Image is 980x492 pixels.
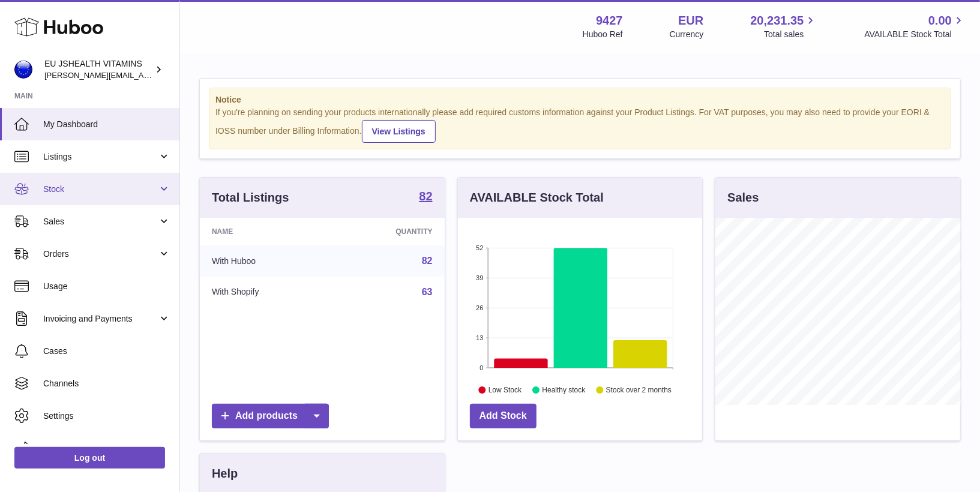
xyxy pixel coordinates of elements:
[44,58,152,81] div: EU JSHEALTH VITAMINS
[727,190,759,206] h3: Sales
[583,29,623,40] div: Huboo Ref
[200,245,332,277] td: With Huboo
[212,466,238,482] h3: Help
[43,281,170,292] span: Usage
[419,190,432,202] strong: 82
[14,61,32,79] img: laura@jessicasepel.com
[670,29,704,40] div: Currency
[764,29,817,40] span: Total sales
[864,29,966,40] span: AVAILABLE Stock Total
[750,13,817,40] a: 20,231.35 Total sales
[43,313,158,325] span: Invoicing and Payments
[750,13,804,29] span: 20,231.35
[488,386,522,394] text: Low Stock
[470,404,537,428] a: Add Stock
[596,13,623,29] strong: 9427
[215,94,945,106] strong: Notice
[606,386,672,394] text: Stock over 2 months
[928,13,952,29] span: 0.00
[212,404,329,428] a: Add products
[476,244,483,251] text: 52
[476,334,483,341] text: 13
[43,443,170,454] span: Returns
[200,218,332,245] th: Name
[864,13,966,40] a: 0.00 AVAILABLE Stock Total
[43,248,158,260] span: Orders
[476,274,483,281] text: 39
[479,364,483,371] text: 0
[419,190,432,205] a: 82
[43,346,170,357] span: Cases
[44,70,241,80] span: [PERSON_NAME][EMAIL_ADDRESS][DOMAIN_NAME]
[14,447,165,469] a: Log out
[43,378,170,389] span: Channels
[43,410,170,422] span: Settings
[215,107,945,143] div: If you're planning on sending your products internationally please add required customs informati...
[476,304,483,311] text: 26
[542,386,586,394] text: Healthy stock
[43,151,158,163] span: Listings
[422,256,433,266] a: 82
[212,190,289,206] h3: Total Listings
[362,120,436,143] a: View Listings
[332,218,445,245] th: Quantity
[43,216,158,227] span: Sales
[43,184,158,195] span: Stock
[200,277,332,308] td: With Shopify
[422,287,433,297] a: 63
[470,190,604,206] h3: AVAILABLE Stock Total
[678,13,703,29] strong: EUR
[43,119,170,130] span: My Dashboard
